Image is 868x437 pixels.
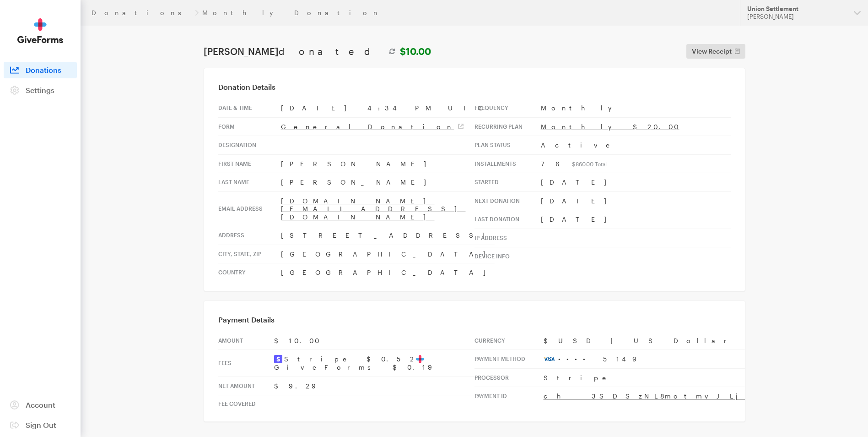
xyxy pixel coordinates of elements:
[218,99,281,117] th: Date & time
[541,191,731,210] td: [DATE]
[218,395,274,413] th: Fee Covered
[218,263,281,282] th: Country
[281,263,495,282] td: [GEOGRAPHIC_DATA]
[686,44,745,59] a: View Receipt
[274,377,474,395] td: $9.29
[541,154,731,173] td: 76
[416,355,424,363] img: favicon-aeed1a25926f1876c519c09abb28a859d2c37b09480cd79f99d23ee3a2171d47.svg
[274,355,282,363] img: stripe2-5d9aec7fb46365e6c7974577a8dae7ee9b23322d394d28ba5d52000e5e5e0903.svg
[218,173,281,192] th: Last Name
[692,46,732,57] span: View Receipt
[544,350,825,369] td: •••• 5149
[474,117,541,136] th: Recurring Plan
[218,315,731,324] h3: Payment Details
[544,368,825,387] td: Stripe
[218,350,274,377] th: Fees
[544,392,825,400] a: ch_3SDSzNL8motmvJLj1PwHv3q1
[474,99,541,117] th: Frequency
[218,226,281,245] th: Address
[474,191,541,210] th: Next donation
[474,173,541,192] th: Started
[474,350,544,369] th: Payment Method
[474,210,541,229] th: Last donation
[281,123,464,131] a: General Donation
[474,387,544,405] th: Payment Id
[4,417,77,433] a: Sign Out
[218,377,274,395] th: Net Amount
[218,136,281,155] th: Designation
[474,332,544,350] th: Currency
[281,173,495,192] td: [PERSON_NAME]
[747,13,846,21] div: [PERSON_NAME]
[218,82,731,92] h3: Donation Details
[541,99,731,117] td: Monthly
[541,210,731,229] td: [DATE]
[4,62,77,78] a: Donations
[26,66,61,74] span: Donations
[281,226,495,245] td: [STREET_ADDRESS]
[572,161,607,167] sub: $860.00 Total
[26,400,55,409] span: Account
[747,5,846,13] div: Union Settlement
[541,123,679,131] a: Monthly $20.00
[281,99,495,117] td: [DATE] 4:34 PM UTC
[274,350,474,377] td: Stripe $0.52 GiveForms $0.19
[474,229,541,247] th: IP address
[474,247,541,266] th: Device info
[281,245,495,263] td: [GEOGRAPHIC_DATA]
[541,136,731,155] td: Active
[17,18,63,44] img: GiveForms
[92,9,191,16] a: Donations
[474,368,544,387] th: Processor
[218,332,274,350] th: Amount
[274,332,474,350] td: $10.00
[281,197,466,221] a: [DOMAIN_NAME][EMAIL_ADDRESS][DOMAIN_NAME]
[281,154,495,173] td: [PERSON_NAME]
[4,82,77,98] a: Settings
[26,421,56,429] span: Sign Out
[474,136,541,155] th: Plan Status
[204,46,431,57] h1: [PERSON_NAME]
[4,397,77,413] a: Account
[541,173,731,192] td: [DATE]
[26,86,54,94] span: Settings
[218,191,281,226] th: Email address
[218,154,281,173] th: First Name
[218,117,281,136] th: Form
[544,332,825,350] td: $USD | US Dollar
[218,245,281,263] th: City, state, zip
[474,154,541,173] th: Installments
[400,46,431,57] strong: $10.00
[279,46,384,57] span: donated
